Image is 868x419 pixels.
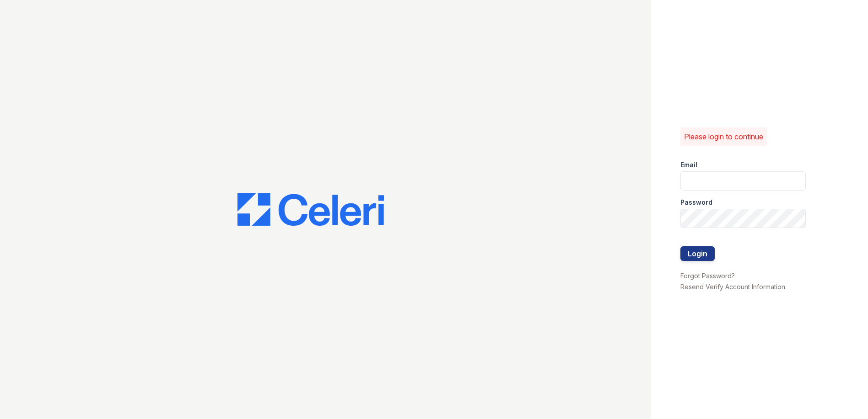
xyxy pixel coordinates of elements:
p: Please login to continue [684,131,763,142]
label: Password [680,198,712,207]
img: CE_Logo_Blue-a8612792a0a2168367f1c8372b55b34899dd931a85d93a1a3d3e32e68fde9ad4.png [237,193,384,226]
label: Email [680,160,697,170]
button: Login [680,246,715,261]
a: Resend Verify Account Information [680,283,785,291]
a: Forgot Password? [680,272,735,280]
